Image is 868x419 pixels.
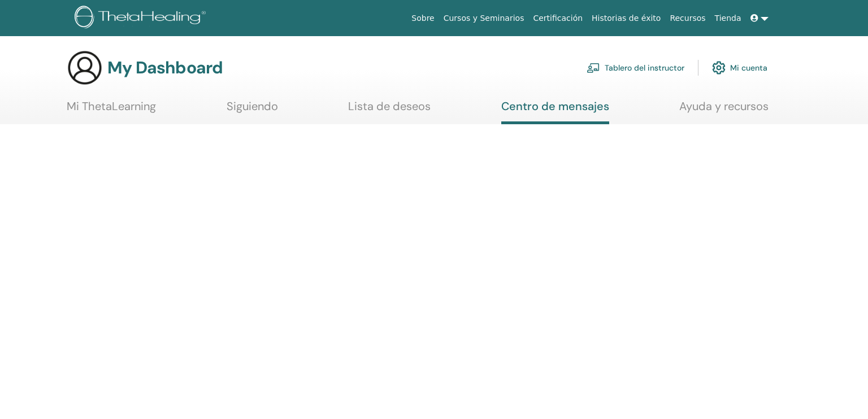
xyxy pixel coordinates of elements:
[75,6,210,31] img: logo.png
[67,99,156,121] a: Mi ThetaLearning
[528,8,587,29] a: Certificación
[439,8,529,29] a: Cursos y Seminarios
[587,55,684,80] a: Tablero del instructor
[679,99,769,121] a: Ayuda y recursos
[407,8,439,29] a: Sobre
[712,55,767,80] a: Mi cuenta
[587,8,665,29] a: Historias de éxito
[501,99,609,124] a: Centro de mensajes
[67,50,103,86] img: generic-user-icon.jpg
[107,58,223,78] h3: My Dashboard
[227,99,278,121] a: Siguiendo
[587,63,600,73] img: chalkboard-teacher.svg
[712,58,726,77] img: cog.svg
[710,8,746,29] a: Tienda
[665,8,710,29] a: Recursos
[348,99,431,121] a: Lista de deseos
